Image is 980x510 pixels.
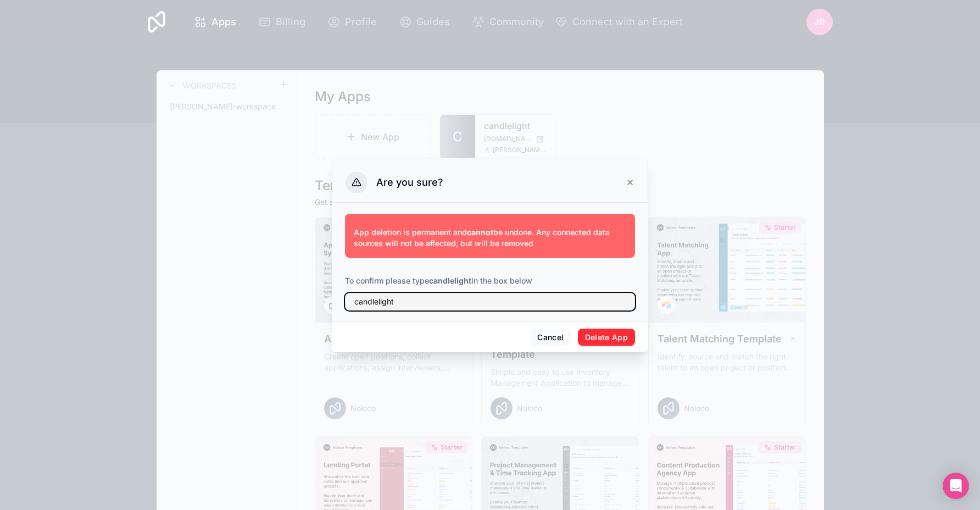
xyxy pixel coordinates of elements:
h3: Are you sure? [376,176,443,189]
div: Open Intercom Messenger [943,473,969,499]
strong: candlelight [429,276,471,285]
p: App deletion is permanent and be undone. Any connected data sources will not be affected, but wil... [354,227,626,249]
button: Delete App [578,329,636,346]
p: To confirm please type in the box below [345,275,635,286]
input: candlelight [345,293,635,311]
strong: cannot [467,228,493,237]
button: Cancel [530,329,571,346]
